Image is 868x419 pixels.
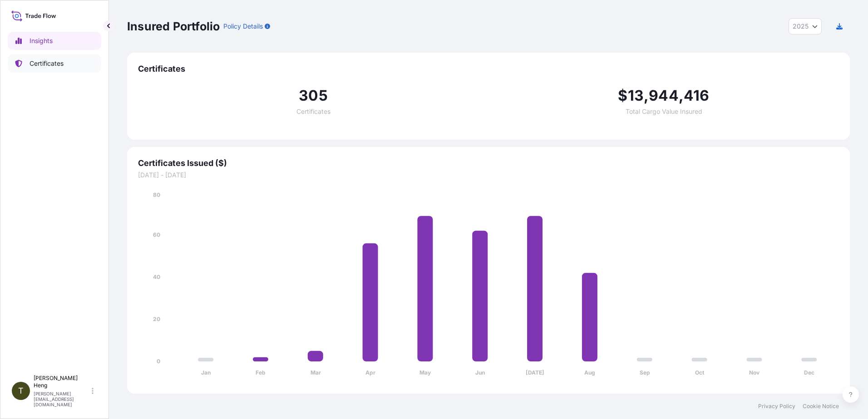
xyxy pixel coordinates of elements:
[153,191,160,198] tspan: 80
[804,369,814,376] tspan: Dec
[34,391,90,407] p: [PERSON_NAME][EMAIL_ADDRESS][DOMAIN_NAME]
[8,54,101,73] a: Certificates
[526,369,544,376] tspan: [DATE]
[153,231,160,238] tspan: 60
[626,108,702,115] span: Total Cargo Value Insured
[584,369,595,376] tspan: Aug
[758,403,795,410] a: Privacy Policy
[18,386,24,395] span: T
[30,36,53,45] p: Insights
[749,369,760,376] tspan: Nov
[127,19,220,34] p: Insured Portfolio
[157,358,160,365] tspan: 0
[640,369,650,376] tspan: Sep
[789,18,822,34] button: Year Selector
[475,369,485,376] tspan: Jun
[419,369,431,376] tspan: May
[695,369,705,376] tspan: Oct
[8,32,101,50] a: Insights
[30,59,64,68] p: Certificates
[138,63,839,74] span: Certificates
[256,369,266,376] tspan: Feb
[803,403,839,410] a: Cookie Notice
[628,88,644,103] span: 13
[618,88,627,103] span: $
[299,88,328,103] span: 305
[138,171,839,180] span: [DATE] - [DATE]
[793,22,809,31] span: 2025
[644,88,649,103] span: ,
[684,88,710,103] span: 416
[34,375,90,389] p: [PERSON_NAME] Heng
[201,369,211,376] tspan: Jan
[679,88,684,103] span: ,
[649,88,679,103] span: 944
[365,369,375,376] tspan: Apr
[153,316,160,322] tspan: 20
[311,369,321,376] tspan: Mar
[223,22,263,31] p: Policy Details
[296,108,330,115] span: Certificates
[138,158,839,169] span: Certificates Issued ($)
[153,273,160,280] tspan: 40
